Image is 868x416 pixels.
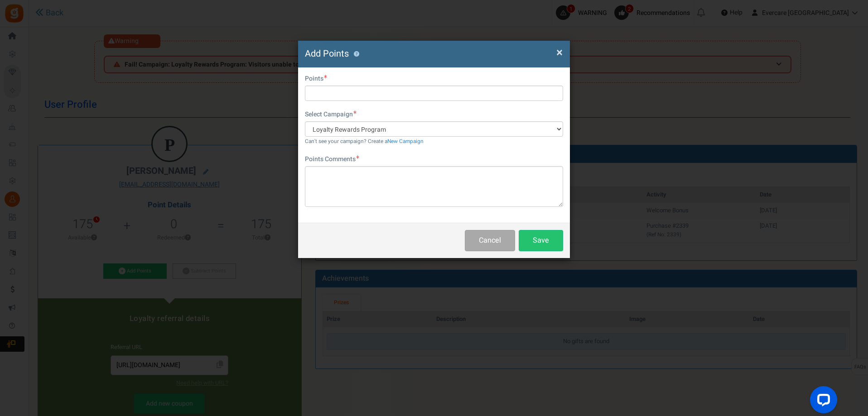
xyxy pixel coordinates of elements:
small: Can't see your campaign? Create a [305,138,424,145]
button: ? [353,51,359,57]
button: Save [519,230,563,251]
label: Select Campaign [305,110,357,119]
a: New Campaign [387,138,424,145]
label: Points Comments [305,155,359,164]
label: Points [305,74,327,83]
span: × [556,44,563,61]
button: Cancel [465,230,515,251]
span: Add Points [305,47,349,60]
